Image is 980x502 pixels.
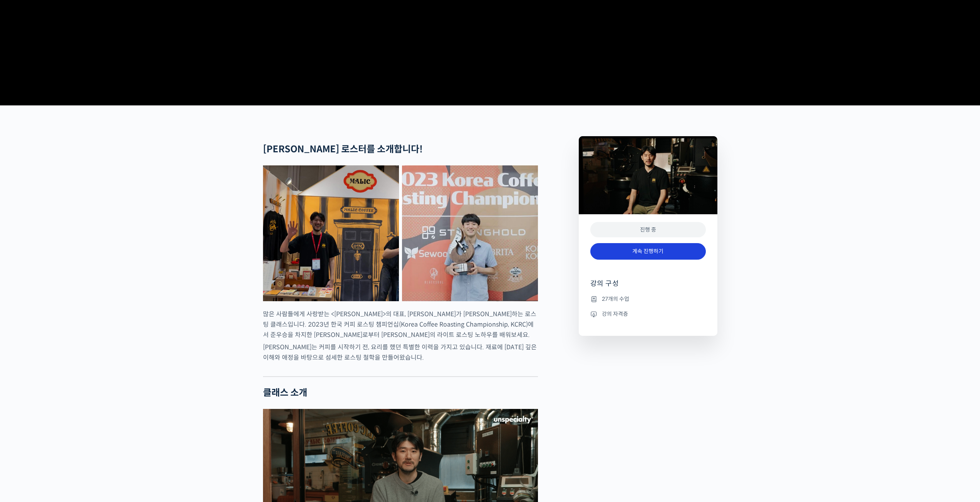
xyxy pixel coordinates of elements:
[24,255,29,262] span: 홈
[590,279,706,294] h4: 강의 구성
[263,387,538,399] h2: 클래스 소개
[263,143,423,155] strong: [PERSON_NAME] 로스터를 소개합니다!
[70,256,80,262] span: 대화
[590,309,706,319] li: 강의 자격증
[590,222,706,238] div: 진행 중
[263,342,538,363] p: [PERSON_NAME]는 커피를 시작하기 전, 요리를 했던 특별한 이력을 가지고 있습니다. 재료에 [DATE] 깊은 이해와 애정을 바탕으로 섬세한 로스팅 철학을 만들어왔습니다.
[590,243,706,260] a: 계속 진행하기
[2,244,51,263] a: 홈
[99,244,148,263] a: 설정
[590,294,706,304] li: 27개의 수업
[263,309,538,340] p: 많은 사람들에게 사랑받는 <[PERSON_NAME]>의 대표, [PERSON_NAME]가 [PERSON_NAME]하는 로스팅 클래스입니다. 2023년 한국 커피 로스팅 챔피언...
[51,244,99,263] a: 대화
[119,255,128,262] span: 설정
